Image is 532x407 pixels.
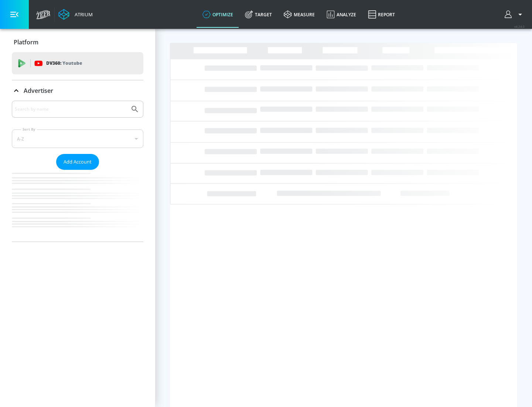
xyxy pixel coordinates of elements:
[12,32,143,53] div: Platform
[58,9,93,20] a: Atrium
[197,1,239,28] a: optimize
[46,59,82,67] p: DV360:
[62,59,82,67] p: Youtube
[12,170,143,242] nav: list of Advertiser
[24,87,53,95] p: Advertiser
[64,158,92,166] span: Add Account
[21,127,37,132] label: Sort By
[12,101,143,242] div: Advertiser
[12,80,143,101] div: Advertiser
[321,1,362,28] a: Analyze
[239,1,278,28] a: Target
[15,104,127,114] input: Search by name
[14,38,38,46] p: Platform
[12,52,143,74] div: DV360: Youtube
[362,1,401,28] a: Report
[12,129,143,148] div: A-Z
[514,24,525,28] span: v 4.24.0
[278,1,321,28] a: measure
[72,11,93,18] div: Atrium
[56,154,99,170] button: Add Account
